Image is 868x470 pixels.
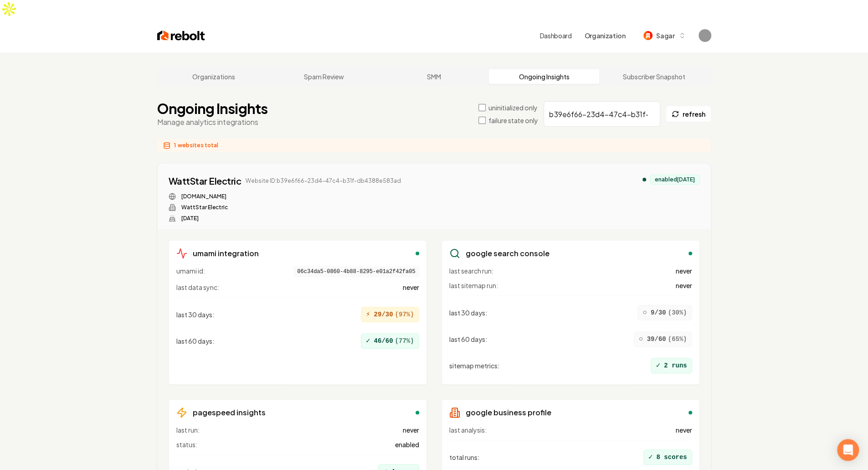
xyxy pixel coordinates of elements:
[193,248,259,259] h3: umami integration
[178,142,218,149] span: websites total
[668,308,687,317] span: ( 30 %)
[449,335,488,344] span: last 60 days :
[395,310,414,319] span: ( 97 %)
[449,361,500,370] span: sitemap metrics :
[395,440,419,449] span: enabled
[488,103,538,112] label: uninitialized only
[579,27,631,44] button: Organization
[157,117,268,128] p: Manage analytics integrations
[676,425,692,434] span: never
[651,358,692,373] div: 2 runs
[544,101,660,127] input: Search by company name or website ID
[193,407,266,418] h3: pagespeed insights
[176,283,219,292] span: last data sync:
[668,335,687,344] span: ( 65 %)
[246,177,401,185] span: Website ID: b39e6f66-23d4-47c4-b31f-db4388e583ad
[449,281,498,290] span: last sitemap run:
[159,69,269,84] a: Organizations
[488,116,538,125] label: failure state only
[837,439,859,461] div: Open Intercom Messenger
[157,29,205,42] img: Rebolt Logo
[699,29,711,42] button: Open user button
[416,411,419,414] div: enabled
[176,336,215,346] span: last 60 days :
[449,453,480,462] span: total runs :
[639,334,643,345] span: ○
[403,283,419,292] span: never
[269,69,379,84] a: Spam Review
[176,310,215,319] span: last 30 days :
[379,69,489,84] a: SMM
[643,449,692,465] div: 8 scores
[176,266,205,277] span: umami id:
[688,252,692,255] div: enabled
[642,307,647,318] span: ○
[174,142,176,149] span: 1
[656,31,674,41] span: Sagar
[176,440,197,449] span: status:
[688,411,692,414] div: enabled
[449,266,493,275] span: last search run:
[169,175,241,187] a: WattStar Electric
[656,360,660,371] span: ✓
[676,266,692,275] span: never
[449,308,488,317] span: last 30 days :
[650,175,700,185] div: enabled [DATE]
[699,29,711,42] img: Sagar Soni
[403,425,419,434] span: never
[466,248,550,259] h3: google search console
[466,407,551,418] h3: google business profile
[181,193,226,200] a: [DOMAIN_NAME]
[637,305,692,320] div: 9/30
[634,331,692,347] div: 39/60
[599,69,709,84] a: Subscriber Snapshot
[648,452,653,463] span: ✓
[666,106,711,122] button: refresh
[449,425,487,434] span: last analysis:
[169,193,401,200] div: Website
[361,307,419,322] div: 29/30
[489,69,599,84] a: Ongoing Insights
[676,281,692,290] span: never
[157,100,268,117] h1: Ongoing Insights
[395,336,414,346] span: ( 77 %)
[361,333,419,349] div: 46/60
[366,336,370,346] span: ✓
[642,178,646,181] div: analytics enabled
[540,31,572,40] a: Dashboard
[176,425,200,434] span: last run:
[416,252,419,255] div: enabled
[366,309,370,320] span: ⚡
[293,266,419,277] span: 06c34da5-0860-4b88-8295-e01a2f42fa05
[643,31,652,40] img: Sagar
